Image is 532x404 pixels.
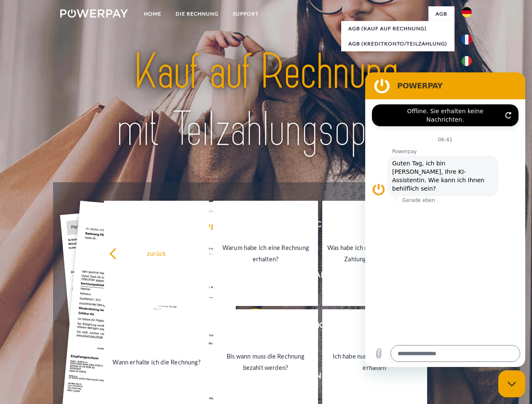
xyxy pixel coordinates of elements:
[218,242,313,265] div: Warum habe ich eine Rechnung erhalten?
[341,21,454,36] a: AGB (Kauf auf Rechnung)
[341,36,454,51] a: AGB (Kreditkonto/Teilzahlung)
[462,7,472,17] img: de
[168,6,226,21] a: DIE RECHNUNG
[109,247,204,259] div: zurück
[327,351,422,373] div: Ich habe nur eine Teillieferung erhalten
[226,6,266,21] a: SUPPORT
[137,6,168,21] a: Home
[327,242,422,265] div: Was habe ich noch offen, ist meine Zahlung eingegangen?
[322,201,427,306] a: Was habe ich noch offen, ist meine Zahlung eingegangen?
[365,72,525,367] iframe: Messaging-Fenster
[462,35,472,45] img: fr
[498,370,525,397] iframe: Schaltfläche zum Öffnen des Messaging-Fensters; Konversation läuft
[80,40,452,161] img: title-powerpay_de.svg
[462,56,472,66] img: it
[109,356,204,367] div: Wann erhalte ich die Rechnung?
[60,9,128,18] img: logo-powerpay-white.svg
[218,351,313,373] div: Bis wann muss die Rechnung bezahlt werden?
[428,6,454,21] a: agb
